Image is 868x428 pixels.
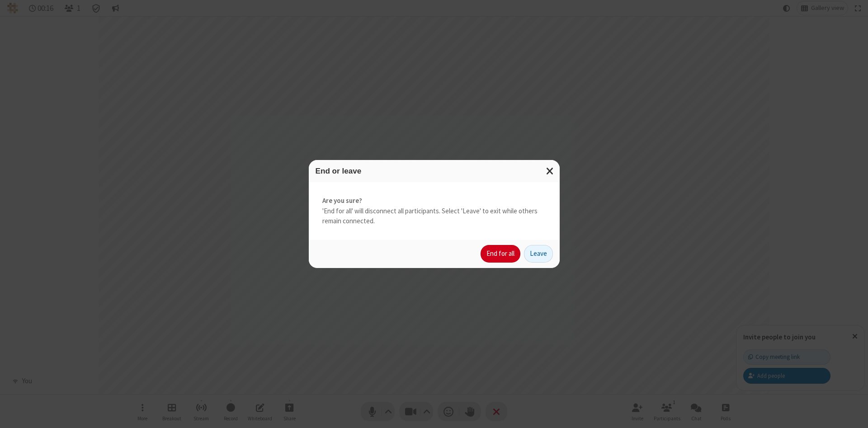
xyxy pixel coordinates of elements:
div: 'End for all' will disconnect all participants. Select 'Leave' to exit while others remain connec... [309,182,560,240]
h3: End or leave [316,167,553,175]
button: Close modal [541,160,560,182]
strong: Are you sure? [322,196,546,206]
button: End for all [481,245,520,263]
button: Leave [524,245,553,263]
